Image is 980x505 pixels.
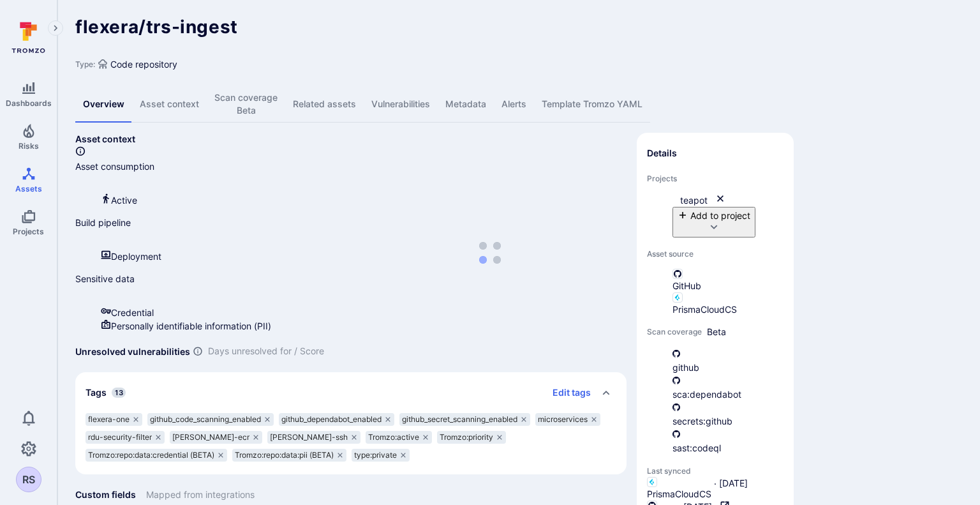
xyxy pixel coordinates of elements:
[214,104,278,117] div: Beta
[75,133,627,146] h2: Asset context
[147,413,274,426] div: github_code_scanning_enabled
[538,414,588,425] span: microservices
[208,345,324,358] span: Days unresolved for / Score
[494,86,534,123] a: Alerts
[542,382,591,403] button: Edit tags
[285,86,364,123] a: Related assets
[672,401,783,428] div: secrets:github
[16,467,41,492] div: Rahul Sathyanarayana
[75,160,627,173] p: Asset consumption
[534,86,650,123] a: Template Tromzo YAML
[364,86,438,123] a: Vulnerabilities
[707,325,726,338] div: Beta
[85,413,142,426] div: flexera-one
[193,345,203,358] span: Number of vulnerabilities in status ‘Open’ ‘Triaged’ and ‘In process’ divided by score and scanne...
[75,146,85,156] svg: Automatically discovered context associated with the asset
[75,86,962,123] div: Asset tabs
[6,98,52,108] span: Dashboards
[647,466,691,476] span: Last synced
[110,57,177,71] span: Code repository
[112,388,126,398] span: 13
[88,450,214,460] span: Tromzo:repo:data:credential (BETA)
[85,449,227,462] div: Tromzo:repo:data:credential (BETA)
[48,20,63,36] button: Expand navigation menu
[402,414,517,425] span: github_secret_scanning_enabled
[85,386,107,399] h2: Tags
[132,86,207,123] a: Asset context
[270,432,348,442] span: [PERSON_NAME]-ssh
[172,432,249,442] span: [PERSON_NAME]-ecr
[51,23,60,34] i: Expand navigation menu
[13,227,44,236] span: Projects
[279,413,394,426] div: github_dependabot_enabled
[672,428,783,455] div: sast:codeql
[672,195,715,206] span: teapot
[146,488,255,501] span: Mapped from integrations
[75,485,627,505] section: custom fields card
[101,306,627,319] li: Credential
[75,372,627,413] div: Collapse tags
[399,413,530,426] div: github_secret_scanning_enabled
[75,16,238,38] span: flexera/trs-ingest
[354,450,397,460] span: type:private
[672,269,783,292] div: GitHub
[75,59,95,69] span: Type:
[281,414,382,425] span: github_dependabot_enabled
[88,432,152,442] span: rdu-security-filter
[75,345,190,358] h2: Unresolved vulnerabilities
[232,449,346,462] div: Tromzo:repo:data:pii (BETA)
[647,327,702,336] span: Scan coverage
[101,250,627,263] li: Deployment
[438,86,494,123] a: Metadata
[75,216,627,272] a: Click to view evidence
[647,249,694,259] span: Asset source
[672,292,783,316] div: PrismaCloudCS
[672,374,783,401] div: sca:dependabot
[672,195,725,206] a: teapot
[440,432,493,442] span: Tromzo:priority
[352,449,410,462] div: type:private
[672,347,783,374] div: github
[647,488,711,499] span: PrismaCloudCS
[85,431,165,444] div: rdu-security-filter
[235,450,334,460] span: Tromzo:repo:data:pii (BETA)
[366,431,432,444] div: Tromzo:active
[75,488,136,501] h2: Custom fields
[714,477,716,492] p: ·
[535,413,600,426] div: microservices
[75,160,627,216] a: Click to view evidence
[101,319,627,333] li: Personally identifiable information (PII)
[19,141,39,151] span: Risks
[368,432,419,442] span: Tromzo:active
[719,477,748,501] span: [DATE]
[75,86,132,123] a: Overview
[150,414,261,425] span: github_code_scanning_enabled
[15,184,42,193] span: Assets
[678,209,750,222] div: Add to project
[267,431,360,444] div: [PERSON_NAME]-ssh
[101,193,627,207] li: Active
[75,216,627,229] p: Build pipeline
[75,272,627,342] a: Click to view evidence
[214,91,278,117] div: Scan coverage
[437,431,506,444] div: Tromzo:priority
[75,272,627,285] p: Sensitive data
[647,147,677,160] h2: Details
[16,467,41,492] button: RS
[170,431,262,444] div: [PERSON_NAME]-ecr
[672,207,755,237] button: Add to project
[647,174,677,183] span: Projects
[88,414,130,425] span: flexera-one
